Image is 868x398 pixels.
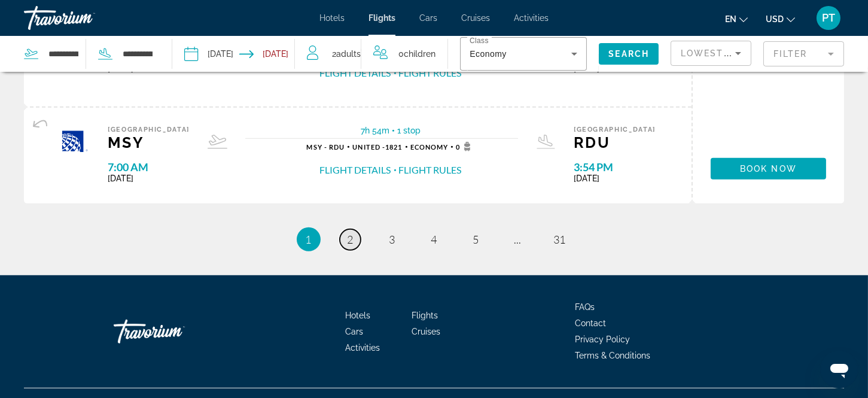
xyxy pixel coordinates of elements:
[681,46,741,60] mat-select: Sort by
[345,327,363,336] a: Cars
[336,49,361,59] span: Adults
[820,350,858,388] iframe: Button to launch messaging window
[307,143,345,151] span: MSY - RDU
[399,163,462,177] button: Flight Rules
[599,43,659,65] button: Search
[574,126,656,133] span: [GEOGRAPHIC_DATA]
[397,126,421,135] span: 1 stop
[608,49,649,59] span: Search
[725,10,748,28] button: Change language
[740,164,797,174] span: Book now
[574,133,656,151] span: RDU
[554,233,566,246] span: 31
[398,45,435,62] span: 0
[681,48,757,58] span: Lowest Price
[352,143,385,151] span: United -
[473,233,479,246] span: 5
[711,158,826,180] button: Book now
[575,335,630,344] a: Privacy Policy
[404,49,435,59] span: Children
[306,233,312,246] span: 1
[412,311,438,320] a: Flights
[345,311,370,320] a: Hotels
[239,36,288,72] button: Return date: Sep 28, 2025
[431,233,437,246] span: 4
[461,13,490,23] a: Cruises
[24,227,844,251] nav: Pagination
[514,13,549,23] a: Activities
[419,13,437,23] a: Cars
[470,37,489,45] mat-label: Class
[822,12,835,24] span: PT
[514,233,522,246] span: ...
[184,36,233,72] button: Depart date: Sep 24, 2025
[575,351,650,360] a: Terms & Conditions
[766,14,784,24] span: USD
[114,314,233,350] a: Travorium
[320,66,391,80] button: Flight Details
[813,5,844,31] button: User Menu
[108,160,190,174] span: 7:00 AM
[348,233,354,246] span: 2
[332,45,361,62] span: 2
[345,343,380,353] a: Activities
[108,126,190,133] span: [GEOGRAPHIC_DATA]
[320,163,391,177] button: Flight Details
[399,66,462,80] button: Flight Rules
[470,49,506,59] span: Economy
[410,143,449,151] span: Economy
[766,10,795,28] button: Change currency
[108,133,190,151] span: MSY
[763,41,844,67] button: Filter
[108,174,190,183] span: [DATE]
[575,318,606,328] a: Contact
[574,160,656,174] span: 3:54 PM
[389,233,395,246] span: 3
[574,174,656,183] span: [DATE]
[352,143,402,151] span: 1821
[575,302,595,312] a: FAQs
[361,126,389,135] span: 7h 54m
[319,13,345,23] a: Hotels
[412,327,440,336] a: Cruises
[368,13,395,23] a: Flights
[295,36,447,72] button: Travelers: 2 adults, 0 children
[725,14,736,24] span: en
[24,2,144,34] a: Travorium
[456,142,474,151] span: 0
